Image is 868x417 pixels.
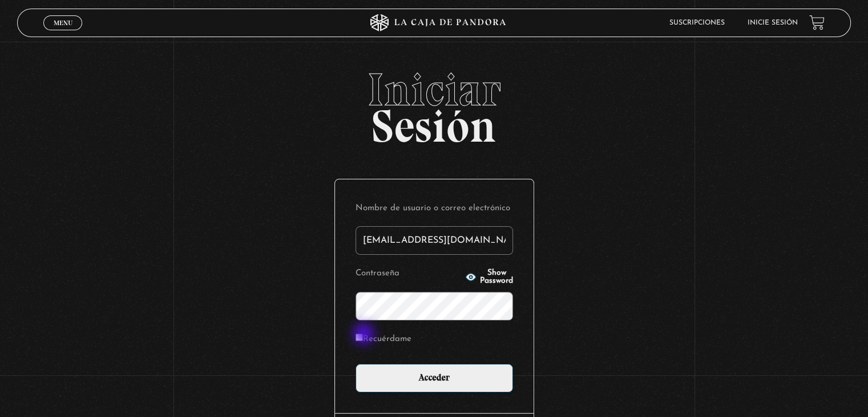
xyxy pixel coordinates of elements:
[356,265,462,283] label: Contraseña
[54,19,72,26] span: Menu
[809,15,825,30] a: View your shopping cart
[356,334,363,341] input: Recuérdame
[50,29,76,37] span: Cerrar
[465,269,513,285] button: Show Password
[356,364,513,392] input: Acceder
[17,67,850,113] span: Iniciar
[748,19,798,26] a: Inicie sesión
[356,200,513,218] label: Nombre de usuario o correo electrónico
[480,269,513,285] span: Show Password
[17,67,850,140] h2: Sesión
[356,331,411,348] label: Recuérdame
[669,19,725,26] a: Suscripciones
